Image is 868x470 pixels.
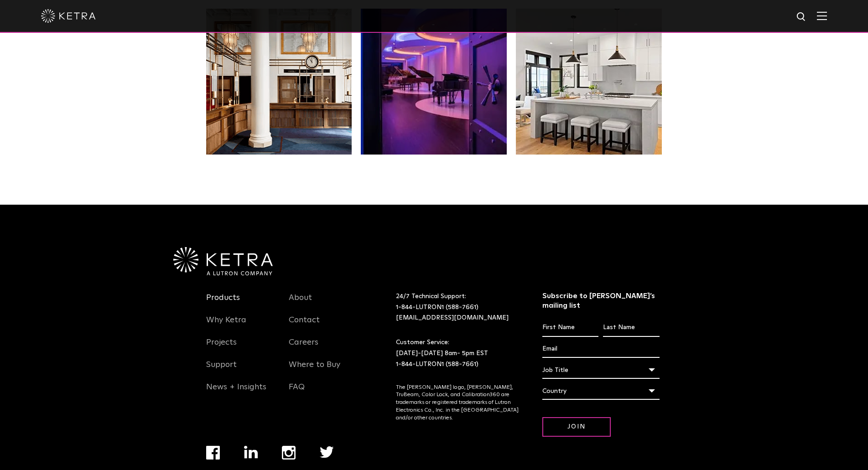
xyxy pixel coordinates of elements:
[282,446,296,460] img: instagram
[396,315,509,321] a: [EMAIL_ADDRESS][DOMAIN_NAME]
[206,293,240,314] a: Products
[542,319,598,336] input: First Name
[289,315,320,336] a: Contact
[396,291,520,324] p: 24/7 Technical Support:
[542,417,611,437] input: Join
[396,337,520,370] p: Customer Service: [DATE]-[DATE] 8am- 5pm EST
[817,11,827,20] img: Hamburger%20Nav.svg
[396,304,478,310] a: 1-844-LUTRON1 (588-7661)
[603,319,659,336] input: Last Name
[206,291,275,403] div: Navigation Menu
[542,341,660,358] input: Email
[206,446,220,460] img: facebook
[206,315,246,336] a: Why Ketra
[542,362,660,379] div: Job Title
[41,9,96,23] img: ketra-logo-2019-white
[206,382,266,403] a: News + Insights
[542,382,660,400] div: Country
[173,247,273,275] img: Ketra-aLutronCo_White_RGB
[244,446,258,459] img: linkedin
[206,337,237,358] a: Projects
[206,360,237,381] a: Support
[289,382,305,403] a: FAQ
[289,360,340,381] a: Where to Buy
[396,361,478,367] a: 1-844-LUTRON1 (588-7661)
[396,384,520,422] p: The [PERSON_NAME] logo, [PERSON_NAME], TruBeam, Color Lock, and Calibration360 are trademarks or ...
[796,11,807,23] img: search icon
[289,291,358,403] div: Navigation Menu
[289,337,318,358] a: Careers
[320,446,334,458] img: twitter
[289,293,312,314] a: About
[542,291,660,310] h3: Subscribe to [PERSON_NAME]’s mailing list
